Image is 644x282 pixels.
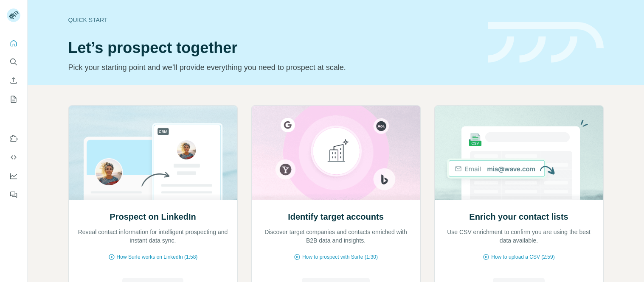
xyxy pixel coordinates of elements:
[117,253,198,261] span: How Surfe works on LinkedIn (1:58)
[469,211,568,223] h2: Enrich your contact lists
[7,131,20,146] button: Use Surfe on LinkedIn
[302,253,378,261] span: How to prospect with Surfe (1:30)
[7,150,20,165] button: Use Surfe API
[68,16,478,24] div: Quick start
[260,228,412,245] p: Discover target companies and contacts enriched with B2B data and insights.
[110,211,196,223] h2: Prospect on LinkedIn
[251,106,421,200] img: Identify target accounts
[7,36,20,51] button: Quick start
[68,61,478,73] p: Pick your starting point and we’ll provide everything you need to prospect at scale.
[7,168,20,184] button: Dashboard
[434,106,604,200] img: Enrich your contact lists
[7,73,20,88] button: Enrich CSV
[68,39,478,56] h1: Let’s prospect together
[68,106,238,200] img: Prospect on LinkedIn
[488,22,604,63] img: banner
[443,228,595,245] p: Use CSV enrichment to confirm you are using the best data available.
[77,228,229,245] p: Reveal contact information for intelligent prospecting and instant data sync.
[7,92,20,107] button: My lists
[7,187,20,202] button: Feedback
[7,54,20,70] button: Search
[288,211,384,223] h2: Identify target accounts
[491,253,554,261] span: How to upload a CSV (2:59)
